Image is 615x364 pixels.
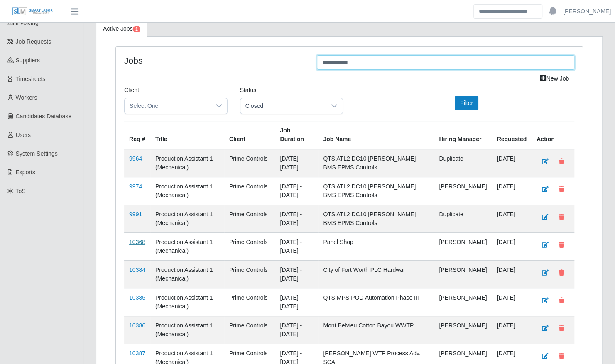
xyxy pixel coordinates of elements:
a: 10384 [129,266,145,273]
td: Prime Controls [224,316,275,344]
td: Production Assistant 1 (Mechanical) [150,232,224,260]
td: [PERSON_NAME] [434,288,492,316]
a: Active Jobs [96,21,147,37]
h4: Jobs [124,55,304,66]
td: Production Assistant 1 (Mechanical) [150,288,224,316]
input: Search [473,4,542,19]
span: Closed [240,98,326,114]
td: QTS ATL2 DC10 [PERSON_NAME] BMS EPMS Controls [318,205,434,232]
a: 10385 [129,294,145,301]
td: Prime Controls [224,205,275,232]
td: [PERSON_NAME] [434,177,492,205]
th: Title [150,121,224,149]
td: Production Assistant 1 (Mechanical) [150,316,224,344]
th: Action [532,121,574,149]
span: Suppliers [16,57,40,64]
td: Production Assistant 1 (Mechanical) [150,260,224,288]
button: Filter [455,96,478,110]
label: Client: [124,86,141,95]
span: Candidates Database [16,113,72,120]
a: New Job [534,71,574,86]
img: SLM Logo [12,7,53,16]
td: [PERSON_NAME] [434,316,492,344]
td: QTS ATL2 DC10 [PERSON_NAME] BMS EPMS Controls [318,149,434,177]
td: Prime Controls [224,177,275,205]
td: Prime Controls [224,232,275,260]
span: Users [16,132,31,138]
td: Production Assistant 1 (Mechanical) [150,205,224,232]
a: 9991 [129,211,142,217]
a: 10368 [129,239,145,245]
td: [DATE] - [DATE] [275,177,318,205]
td: Mont Belvieu Cotton Bayou WWTP [318,316,434,344]
td: QTS MPS POD Automation Phase III [318,288,434,316]
td: [PERSON_NAME] [434,260,492,288]
label: Status: [240,86,258,95]
td: Prime Controls [224,260,275,288]
td: [DATE] [492,205,532,232]
td: Panel Shop [318,232,434,260]
td: [DATE] [492,288,532,316]
span: System Settings [16,150,58,157]
td: [DATE] [492,149,532,177]
td: QTS ATL2 DC10 [PERSON_NAME] BMS EPMS Controls [318,177,434,205]
a: 9964 [129,155,142,162]
td: Duplicate [434,149,492,177]
span: Pending Jobs [133,26,140,32]
td: Production Assistant 1 (Mechanical) [150,149,224,177]
td: [DATE] [492,232,532,260]
td: [PERSON_NAME] [434,232,492,260]
span: Select One [125,98,211,114]
span: ToS [16,188,26,194]
a: 10387 [129,350,145,357]
td: [DATE] - [DATE] [275,260,318,288]
td: City of Fort Worth PLC Hardwar [318,260,434,288]
td: Production Assistant 1 (Mechanical) [150,177,224,205]
span: Timesheets [16,76,46,82]
span: Workers [16,94,37,101]
a: 9974 [129,183,142,190]
span: Exports [16,169,35,176]
span: Invoicing [16,20,39,26]
td: Prime Controls [224,288,275,316]
span: Job Requests [16,38,51,45]
td: [DATE] [492,316,532,344]
td: Prime Controls [224,149,275,177]
th: Hiring Manager [434,121,492,149]
td: [DATE] - [DATE] [275,149,318,177]
td: [DATE] - [DATE] [275,288,318,316]
td: [DATE] [492,260,532,288]
td: [DATE] - [DATE] [275,232,318,260]
th: Req # [124,121,150,149]
th: Requested [492,121,532,149]
a: [PERSON_NAME] [563,7,611,16]
td: Duplicate [434,205,492,232]
td: [DATE] [492,177,532,205]
td: [DATE] - [DATE] [275,205,318,232]
th: Job Duration [275,121,318,149]
a: 10386 [129,322,145,329]
td: [DATE] - [DATE] [275,316,318,344]
th: Client [224,121,275,149]
th: Job Name [318,121,434,149]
